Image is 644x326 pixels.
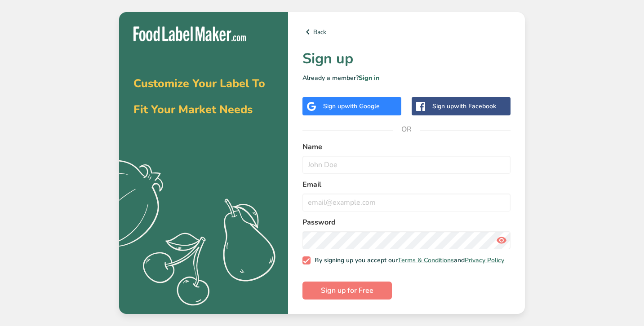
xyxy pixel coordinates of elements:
[302,282,392,300] button: Sign up for Free
[302,156,511,174] input: John Doe
[321,285,373,296] span: Sign up for Free
[359,74,379,82] a: Sign in
[465,256,504,264] a: Privacy Policy
[311,256,505,264] span: By signing up you accept our and
[454,102,496,110] span: with Facebook
[302,48,511,70] h1: Sign up
[302,179,511,190] label: Email
[133,76,265,117] span: Customize Your Label To Fit Your Market Needs
[302,26,511,37] a: Back
[323,101,380,111] div: Sign up
[398,256,454,264] a: Terms & Conditions
[432,101,496,111] div: Sign up
[302,73,511,83] p: Already a member?
[393,116,420,143] span: OR
[302,194,511,211] input: email@example.com
[302,217,511,228] label: Password
[345,102,380,110] span: with Google
[302,141,511,152] label: Name
[133,26,246,41] img: Food Label Maker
